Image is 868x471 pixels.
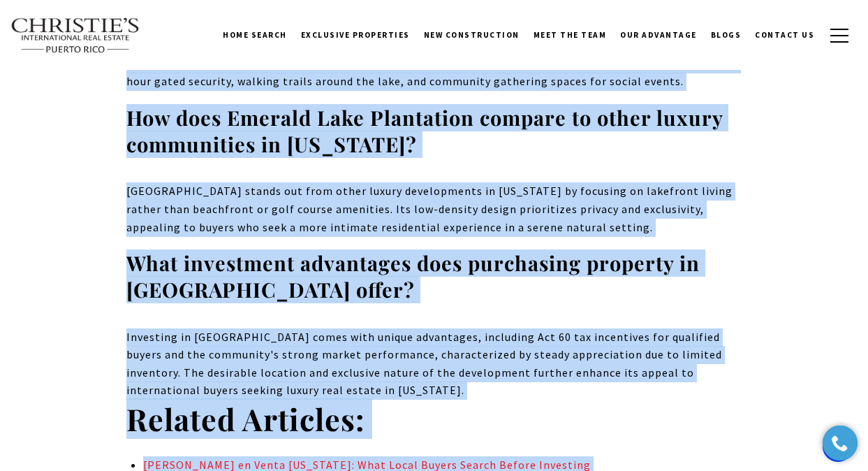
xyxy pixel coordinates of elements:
[126,249,700,303] strong: What investment advantages does purchasing property in [GEOGRAPHIC_DATA] offer?
[294,17,417,52] a: Exclusive Properties
[711,30,742,40] span: Blogs
[424,30,520,40] span: New Construction
[126,328,742,400] p: Investing in [GEOGRAPHIC_DATA] comes with unique advantages, including Act 60 tax incentives for ...
[704,17,749,52] a: Blogs
[821,15,858,56] button: button
[613,17,704,52] a: Our Advantage
[126,104,723,157] strong: How does Emerald Lake Plantation compare to other luxury communities in [US_STATE]?
[126,182,742,236] p: [GEOGRAPHIC_DATA] stands out from other luxury developments in [US_STATE] by focusing on lakefron...
[417,17,527,52] a: New Construction
[620,30,697,40] span: Our Advantage
[126,398,365,439] strong: Related Articles:
[755,30,814,40] span: Contact Us
[216,17,294,52] a: Home Search
[527,17,614,52] a: Meet the Team
[301,30,410,40] span: Exclusive Properties
[10,17,140,54] img: Christie's International Real Estate text transparent background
